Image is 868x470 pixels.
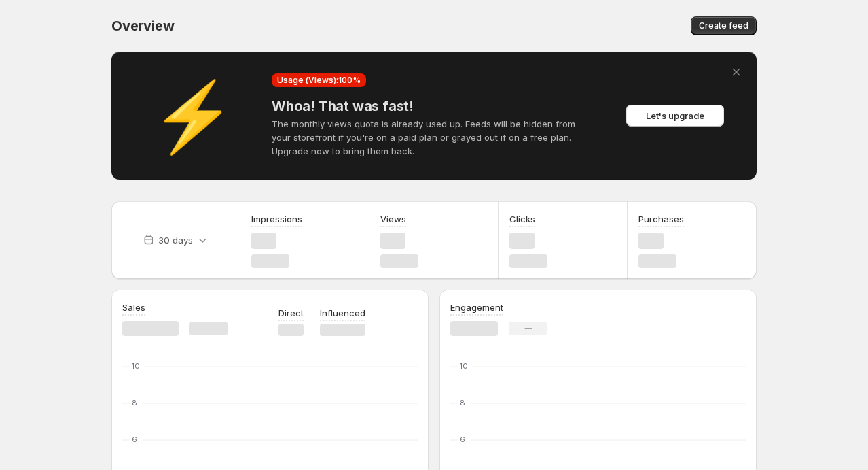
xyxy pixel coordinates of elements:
[320,306,365,320] p: Influenced
[509,212,535,226] h3: Clicks
[278,306,304,320] p: Direct
[460,435,465,444] text: 6
[460,398,465,407] text: 8
[132,398,137,407] text: 8
[272,117,596,158] p: The monthly views quota is already used up. Feeds will be hidden from your storefront if you're o...
[626,105,724,127] button: Let's upgrade
[272,98,596,114] h4: Whoa! That was fast!
[460,361,468,371] text: 10
[122,301,145,314] h3: Sales
[158,233,193,247] p: 30 days
[251,212,302,226] h3: Impressions
[132,435,137,444] text: 6
[132,361,140,371] text: 10
[125,109,261,122] div: ⚡
[272,73,366,87] div: Usage (Views): 100 %
[450,301,503,314] h3: Engagement
[646,109,704,122] span: Let's upgrade
[691,16,757,35] button: Create feed
[727,63,746,82] button: Dismiss alert
[638,212,684,226] h3: Purchases
[380,212,406,226] h3: Views
[111,18,174,34] span: Overview
[699,20,748,31] span: Create feed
